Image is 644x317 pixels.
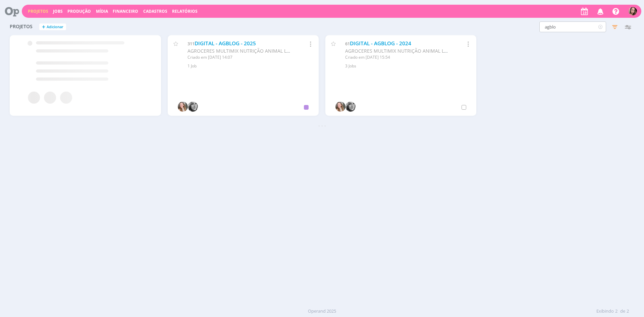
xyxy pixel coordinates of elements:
[172,8,198,14] a: Relatórios
[345,54,448,60] div: Criado em [DATE] 15:54
[187,41,195,47] span: 311
[26,9,50,14] button: Projetos
[188,102,198,112] img: J
[111,9,140,14] button: Financeiro
[42,23,45,31] span: +
[627,308,629,315] span: 2
[113,8,138,14] a: Financeiro
[94,9,110,14] button: Mídia
[47,25,63,29] span: Adicionar
[141,9,169,14] button: Cadastros
[51,9,65,14] button: Jobs
[143,8,167,14] span: Cadastros
[96,8,108,14] a: Mídia
[620,308,625,315] span: de
[335,102,345,112] img: G
[615,308,618,315] span: 2
[65,9,93,14] button: Produção
[6,122,638,129] div: - - -
[53,8,63,14] a: Jobs
[39,23,66,31] button: +Adicionar
[170,9,200,14] button: Relatórios
[345,102,356,112] img: J
[539,21,606,32] input: Busca
[187,63,311,69] div: 1 Job
[67,8,91,14] a: Produção
[187,48,297,54] span: AGROCERES MULTIMIX NUTRIÇÃO ANIMAL LTDA.
[187,54,290,60] div: Criado em [DATE] 14:07
[628,5,637,17] button: T
[345,48,454,54] span: AGROCERES MULTIMIX NUTRIÇÃO ANIMAL LTDA.
[195,40,256,47] a: DIGITAL - AGBLOG - 2025
[345,41,350,47] span: 61
[28,8,48,14] a: Projetos
[10,24,33,30] span: Projetos
[350,40,411,47] a: DIGITAL - AGBLOG - 2024
[596,308,614,315] span: Exibindo
[345,63,468,69] div: 3 Jobs
[178,102,188,112] img: G
[629,7,637,15] img: T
